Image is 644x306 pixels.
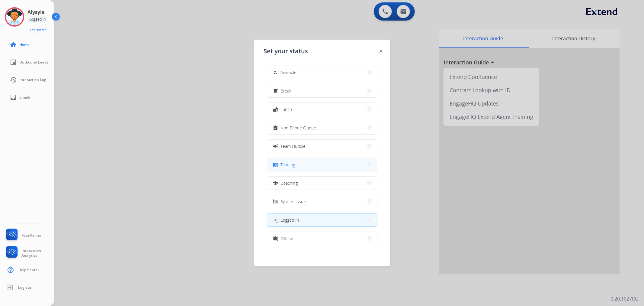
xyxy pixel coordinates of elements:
[267,121,377,134] button: Non-Phone Queue
[281,69,297,76] span: Available
[19,60,48,65] span: Outbound Leads
[281,161,295,168] span: Training
[10,41,17,48] mat-icon: home
[10,59,17,66] mat-icon: list_alt
[267,103,377,116] button: Lunch
[27,27,48,34] button: Edit Avatar
[273,88,278,93] mat-icon: free_breakfast
[273,199,278,204] mat-icon: phonelink_off
[380,50,383,53] img: close-button
[267,232,377,245] button: Offline
[267,195,377,208] button: System Issue
[19,95,30,100] span: Emails
[281,88,292,94] span: Break
[5,229,41,243] a: FocalPoints
[272,143,278,149] mat-icon: campaign
[273,125,278,130] mat-icon: assignment
[27,16,47,23] div: Logged In
[21,248,54,258] span: Interaction Analytics
[267,66,377,79] button: Available
[273,162,278,167] mat-icon: menu_book
[267,158,377,171] button: Training
[267,140,377,153] button: Team Huddle
[610,295,638,302] p: 0.20.1027RC
[273,236,278,241] mat-icon: work_off
[281,198,306,205] span: System Issue
[18,285,31,290] span: Log out
[5,246,54,260] a: Interaction Analytics
[281,217,299,223] span: Logged In
[273,181,278,186] mat-icon: school
[272,217,278,223] mat-icon: login
[281,143,306,149] span: Team Huddle
[281,235,293,242] span: Offline
[19,77,46,82] span: Interaction Log
[21,233,41,238] span: FocalPoints
[10,76,17,83] mat-icon: history
[267,84,377,97] button: Break
[281,125,316,131] span: Non-Phone Queue
[267,177,377,190] button: Coaching
[273,107,278,112] mat-icon: fastfood
[267,213,377,226] button: Logged In
[27,8,45,16] h3: Alysyia
[18,268,39,272] span: Help Center
[6,8,23,25] img: avatar
[264,47,308,55] span: Set your status
[10,94,17,101] mat-icon: inbox
[281,180,298,186] span: Coaching
[19,42,30,47] span: Home
[273,70,278,75] mat-icon: how_to_reg
[281,106,292,112] span: Lunch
